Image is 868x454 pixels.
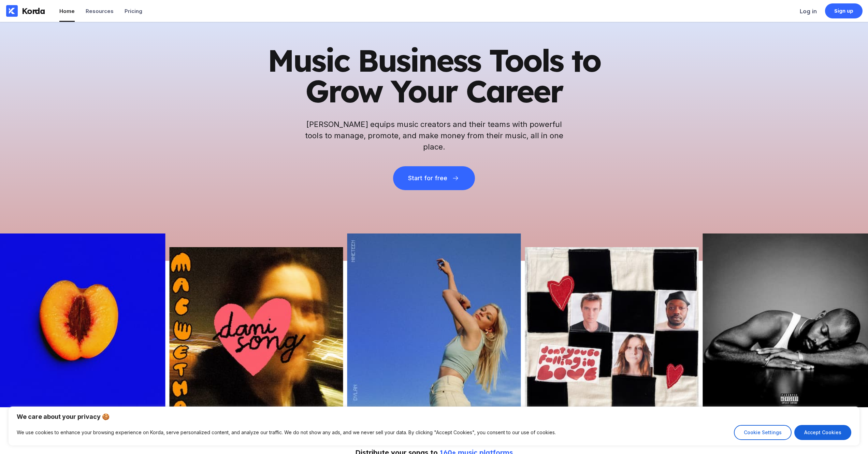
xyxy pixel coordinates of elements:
button: Accept Cookies [794,425,851,440]
div: Start for free [408,175,447,182]
button: Cookie Settings [734,425,792,440]
div: Korda [22,6,45,16]
div: Log in [800,8,817,15]
p: We care about your privacy 🍪 [17,413,851,421]
p: We use cookies to enhance your browsing experience on Korda, serve personalized content, and anal... [17,428,556,437]
a: Sign up [825,3,863,18]
button: Start for free [393,166,475,190]
img: Picture of the author [347,233,521,407]
img: Picture of the author [525,247,698,421]
div: Sign up [834,8,854,14]
h2: [PERSON_NAME] equips music creators and their teams with powerful tools to manage, promote, and m... [304,119,564,153]
div: Resources [86,8,114,14]
div: Pricing [125,8,142,14]
div: Home [59,8,75,14]
img: Picture of the author [170,247,343,421]
h1: Music Business Tools to Grow Your Career [267,45,601,107]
